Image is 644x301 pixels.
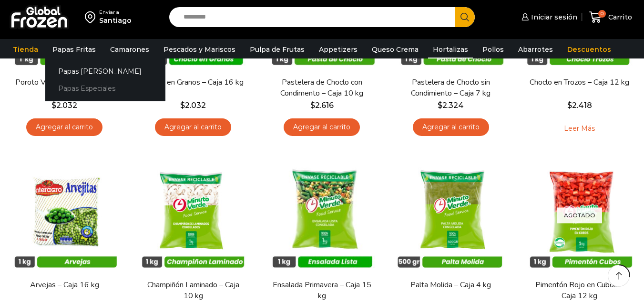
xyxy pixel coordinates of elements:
[99,16,132,25] div: Santiago
[598,10,606,18] span: 0
[367,40,423,58] a: Queso Crema
[562,40,616,58] a: Descuentos
[567,101,572,110] span: $
[529,12,577,22] span: Iniciar sesión
[528,77,631,88] a: Choclo en Trozos – Caja 12 kg
[155,118,231,136] a: Agregar al carrito: “Choclo en Granos - Caja 16 kg”
[478,40,509,58] a: Pollos
[13,280,116,291] a: Arvejas – Caja 16 kg
[310,101,315,110] span: $
[51,101,77,110] bdi: 2.032
[567,101,592,110] bdi: 2.418
[99,9,132,16] div: Enviar a
[519,8,577,27] a: Iniciar sesión
[314,40,362,58] a: Appetizers
[557,208,602,223] p: Agotado
[310,101,334,110] bdi: 2.616
[45,62,165,80] a: Papas [PERSON_NAME]
[245,40,309,58] a: Pulpa de Frutas
[284,118,360,136] a: Agregar al carrito: “Pastelera de Choclo con Condimento - Caja 10 kg”
[142,77,245,88] a: Choclo en Granos – Caja 16 kg
[550,118,610,138] a: Leé más sobre “Choclo en Trozos - Caja 12 kg”
[606,12,632,22] span: Carrito
[455,7,475,27] button: Search button
[8,40,43,58] a: Tienda
[513,40,558,58] a: Abarrotes
[45,80,165,97] a: Papas Especiales
[428,40,473,58] a: Hortalizas
[399,280,502,291] a: Palta Molida – Caja 4 kg
[587,6,634,29] a: 0 Carrito
[105,40,154,58] a: Camarones
[159,40,240,58] a: Pescados y Mariscos
[413,118,489,136] a: Agregar al carrito: “Pastelera de Choclo sin Condimiento - Caja 7 kg”
[438,101,464,110] bdi: 2.324
[399,77,502,99] a: Pastelera de Choclo sin Condimiento – Caja 7 kg
[85,9,99,25] img: address-field-icon.svg
[438,101,442,110] span: $
[180,101,206,110] bdi: 2.032
[13,77,116,99] a: Poroto Verde Corte Francés – Caja 9 kg
[51,101,56,110] span: $
[270,77,373,99] a: Pastelera de Choclo con Condimento – Caja 10 kg
[26,118,102,136] a: Agregar al carrito: “Poroto Verde Corte Francés - Caja 9 kg”
[180,101,185,110] span: $
[48,40,101,58] a: Papas Fritas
